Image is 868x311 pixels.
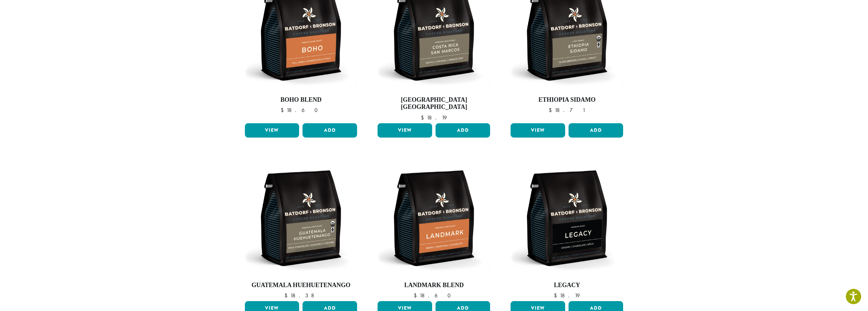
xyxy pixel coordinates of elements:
img: BB-12oz-FTO-Guatemala-Huhutenango-Stock.webp [243,160,359,276]
bdi: 18.60 [414,292,454,299]
button: Add [569,123,623,138]
h4: [GEOGRAPHIC_DATA] [GEOGRAPHIC_DATA] [376,96,492,111]
h4: Legacy [509,282,625,289]
span: $ [421,114,427,121]
h4: Ethiopia Sidamo [509,96,625,104]
a: View [511,123,565,138]
bdi: 18.71 [549,107,585,114]
a: View [378,123,432,138]
img: BB-12oz-Landmark-Stock.webp [376,160,492,276]
button: Add [436,123,490,138]
bdi: 18.38 [284,292,318,299]
img: BB-12oz-Legacy-Stock.webp [509,160,625,276]
bdi: 18.19 [554,292,580,299]
span: $ [284,292,290,299]
h4: Boho Blend [243,96,359,104]
bdi: 18.19 [421,114,447,121]
bdi: 18.60 [281,107,321,114]
a: View [245,123,299,138]
span: $ [281,107,286,114]
button: Add [303,123,357,138]
a: Landmark Blend $18.60 [376,160,492,299]
h4: Landmark Blend [376,282,492,289]
span: $ [554,292,560,299]
a: Guatemala Huehuetenango $18.38 [243,160,359,299]
a: Legacy $18.19 [509,160,625,299]
span: $ [549,107,555,114]
h4: Guatemala Huehuetenango [243,282,359,289]
span: $ [414,292,420,299]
